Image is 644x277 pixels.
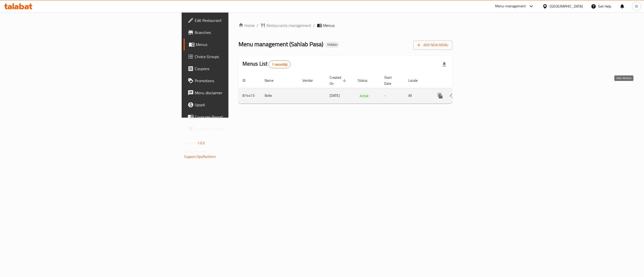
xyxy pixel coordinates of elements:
a: Upsell [184,99,289,111]
div: [GEOGRAPHIC_DATA] [550,4,583,9]
span: [DATE] [330,92,340,99]
li: / [313,22,315,28]
a: Edit Restaurant [184,14,289,26]
th: Actions [430,73,487,88]
a: Promotions [184,75,289,87]
span: Active [358,93,371,99]
span: Locale [408,77,424,83]
a: Coverage Report [184,111,289,123]
span: Edit Restaurant [195,17,285,23]
a: Menus [184,38,289,51]
h2: Menus List [243,60,291,68]
button: Change Status [446,90,458,102]
span: Menus [323,22,335,28]
a: Coupons [184,63,289,75]
a: Branches [184,26,289,38]
a: Grocery Checklist [184,123,289,135]
td: All [404,88,430,103]
span: Menu management ( Sahlab Pasa ) [238,38,323,50]
span: Coupons [195,66,285,72]
div: Active [358,93,371,99]
span: Grocery Checklist [195,126,285,132]
span: Created On [330,74,348,86]
div: Export file [438,58,450,70]
span: Choice Groups [195,54,285,60]
div: Menu-management [495,3,526,9]
span: Get support on: [184,148,207,155]
nav: breadcrumb [238,22,453,28]
span: Vendor [302,77,319,83]
span: Menus [196,41,285,48]
td: - [380,88,404,103]
a: Menu disclaimer [184,87,289,99]
span: 1 record(s) [269,62,290,67]
span: Hidden [325,42,339,47]
a: Support.OpsPlatform [184,153,216,160]
span: Coverage Report [195,114,285,120]
span: Promotions [195,78,285,84]
button: Add New Menu [413,40,452,50]
span: Version: [184,140,196,146]
a: Choice Groups [184,51,289,63]
span: Menu disclaimer [195,90,285,96]
span: W [635,4,638,9]
button: more [434,90,446,102]
span: Add New Menu [417,42,448,48]
table: enhanced table [238,73,487,104]
div: Hidden [325,42,339,48]
span: Name [265,77,280,83]
span: Branches [195,29,285,35]
span: Upsell [195,102,285,108]
div: Total records count [269,60,291,68]
span: 1.0.0 [197,140,205,146]
span: Status [358,77,374,83]
span: Start Date [384,74,398,86]
span: ID [243,77,252,83]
